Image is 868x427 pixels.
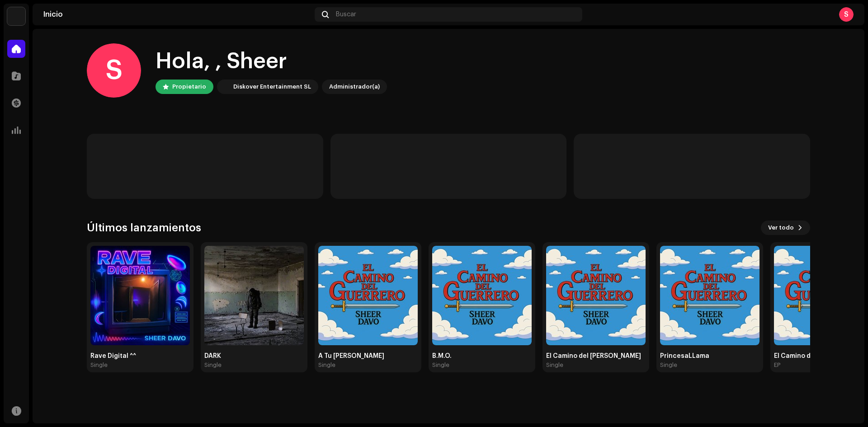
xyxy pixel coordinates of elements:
[660,352,759,360] div: PrincesaLLama
[768,219,794,237] span: Ver todo
[546,246,646,345] img: 75c6efb8-0c9b-4e92-85d5-51abe28a43f7
[660,246,759,345] img: a1180344-5ff4-4be7-b52b-aa544de497cb
[90,352,190,360] div: Rave Digital ^^
[318,352,418,360] div: A Tu [PERSON_NAME]
[432,352,532,360] div: B.M.O.
[204,246,304,345] img: 676eb025-4d72-41d2-ae60-d4c9fe0e516c
[219,81,230,92] img: 297a105e-aa6c-4183-9ff4-27133c00f2e2
[43,11,311,18] div: Inicio
[90,246,190,345] img: 3d2d48dd-3705-41fc-890a-249441608424
[90,361,108,369] div: Single
[774,361,780,369] div: EP
[204,352,304,360] div: DARK
[318,361,335,369] div: Single
[233,81,311,92] div: Diskover Entertainment SL
[432,361,449,369] div: Single
[660,361,677,369] div: Single
[546,352,646,360] div: El Camino del [PERSON_NAME]
[432,246,532,345] img: 7b07a533-835e-4f81-9eb5-46a309f536f1
[546,361,563,369] div: Single
[172,81,206,92] div: Propietario
[156,47,387,76] div: Hola, , Sheer
[87,43,141,98] div: S
[318,246,418,345] img: 097e2af0-5fd8-4e62-b408-8e5543ae7444
[336,11,356,18] span: Buscar
[87,221,201,235] h3: Últimos lanzamientos
[7,7,25,25] img: 297a105e-aa6c-4183-9ff4-27133c00f2e2
[329,81,380,92] div: Administrador(a)
[204,361,222,369] div: Single
[839,7,854,22] div: S
[761,221,810,235] button: Ver todo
